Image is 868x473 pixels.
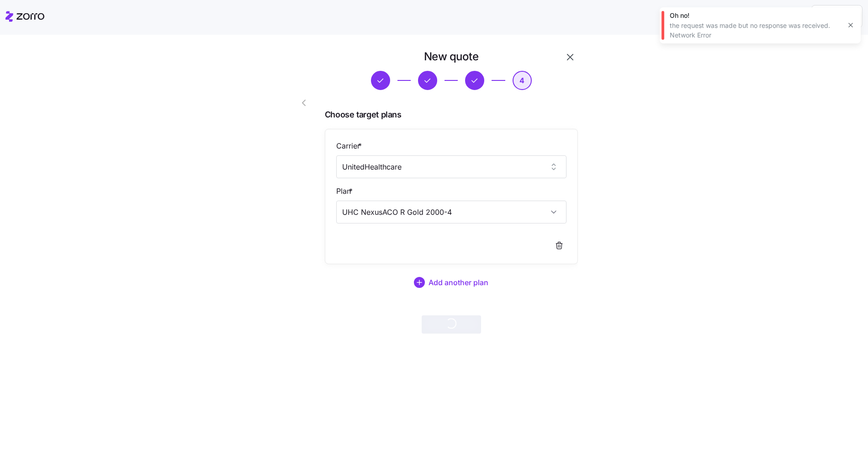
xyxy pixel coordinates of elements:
[336,186,355,197] label: Plan
[336,140,364,152] label: Carrier
[325,271,578,293] button: Add another plan
[414,277,425,288] svg: add icon
[336,201,566,223] input: Select a plan
[513,71,532,90] button: 4
[670,11,841,20] div: Oh no!
[429,277,488,288] span: Add another plan
[424,49,479,64] h1: New quote
[336,155,566,178] input: Select a carrier
[670,21,841,40] div: the request was made but no response was received. Network Error
[325,108,578,122] span: Choose target plans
